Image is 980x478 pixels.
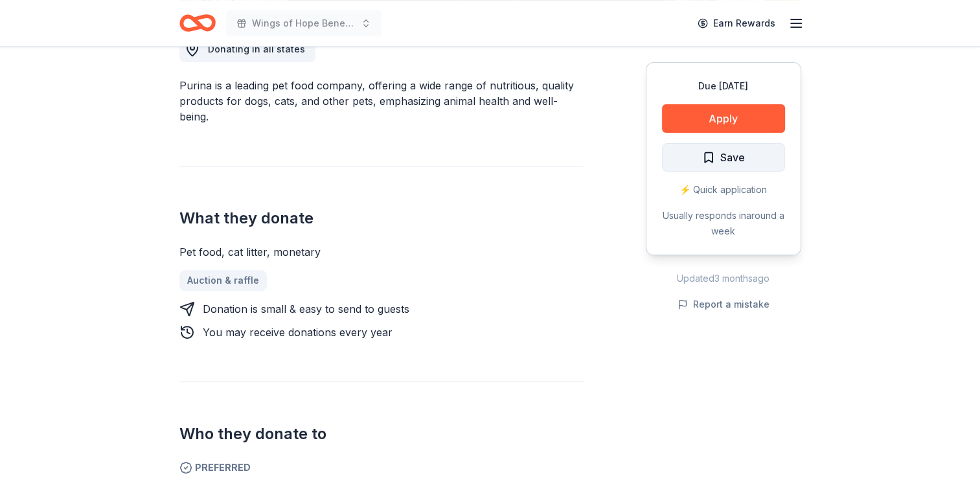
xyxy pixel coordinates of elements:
[179,270,267,291] a: Auction & raffle
[179,424,584,444] h2: Who they donate to
[179,460,584,475] span: Preferred
[252,16,356,31] span: Wings of Hope Benefit and Auction
[179,78,584,124] div: Purina is a leading pet food company, offering a wide range of nutritious, quality products for d...
[690,12,783,35] a: Earn Rewards
[179,208,584,229] h2: What they donate
[208,43,305,54] span: Donating in all states
[662,78,785,94] div: Due [DATE]
[662,104,785,133] button: Apply
[203,324,393,340] div: You may receive donations every year
[179,8,216,38] a: Home
[179,244,584,260] div: Pet food, cat litter, monetary
[226,10,382,36] button: Wings of Hope Benefit and Auction
[720,149,745,166] span: Save
[662,208,785,239] div: Usually responds in around a week
[662,182,785,198] div: ⚡️ Quick application
[646,271,801,286] div: Updated 3 months ago
[678,297,769,312] button: Report a mistake
[203,301,409,317] div: Donation is small & easy to send to guests
[662,143,785,172] button: Save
